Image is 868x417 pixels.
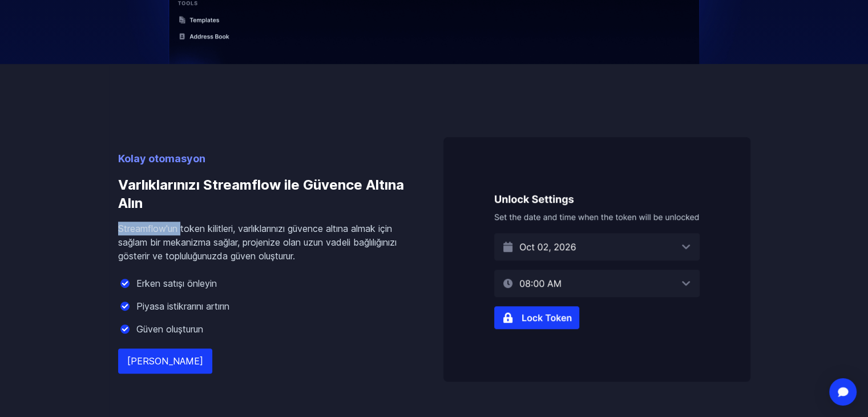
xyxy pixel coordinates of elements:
div: Open Intercom Messenger [829,378,857,406]
a: [PERSON_NAME] [118,348,212,374]
font: Varlıklarınızı Streamflow ile Güvence Altına Alın [118,177,404,211]
font: Streamflow'un token kilitleri, varlıklarınızı güvence altına almak için sağlam bir mekanizma sağl... [118,223,397,262]
font: Erken satışı önleyin [136,278,217,289]
font: Piyasa istikrarını artırın [136,300,229,312]
img: Varlıklarınızı Streamflow ile Güvence Altına Alın [443,137,750,382]
font: Güven oluşturun [136,323,203,335]
font: [PERSON_NAME] [127,355,203,367]
font: Kolay otomasyon [118,153,205,165]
